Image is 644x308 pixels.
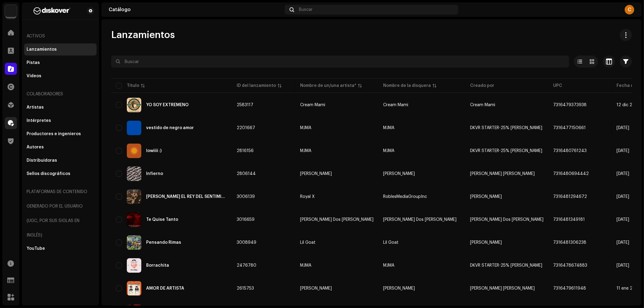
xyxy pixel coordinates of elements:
[127,212,141,227] img: e2da8caf-944b-4718-869f-7dd1fc0b2ecd
[27,145,44,150] div: Autores
[300,195,373,199] span: Royal X
[27,7,77,14] img: b627a117-4a24-417a-95e9-2d0c90689367
[300,149,311,153] div: MJMA
[24,154,97,167] re-m-nav-item: Distribuidoras
[237,286,254,291] span: 2615753
[553,263,587,268] span: 7316478674883
[383,149,394,153] span: MJMA
[24,168,97,180] re-m-nav-item: Sellos discográficos
[553,172,589,176] span: 7316480694442
[127,189,141,204] img: 06f45d62-f7d9-45e4-b5c0-410127c8d418
[111,56,569,68] input: Buscar
[237,263,256,268] span: 2476780
[625,5,634,14] div: C
[237,172,256,176] span: 2806144
[553,103,587,107] span: 7316479373938
[237,240,256,245] span: 3008949
[146,126,194,130] div: vestido de negro amor
[146,218,178,222] div: Te Quise Tanto
[24,141,97,153] re-m-nav-item: Autores
[383,218,457,222] span: Bruno Dos Santos
[553,218,585,222] span: 7316481349181
[300,126,311,130] div: MJMA
[553,240,586,245] span: 7316481306238
[237,103,253,107] span: 2583117
[300,103,325,107] div: Cream Mami
[300,240,373,245] span: Lil Goat
[383,240,399,245] span: Lil Goat
[300,83,356,89] div: Nombre de un/una artista*
[300,286,332,291] div: [PERSON_NAME]
[237,218,255,222] span: 3016659
[383,103,408,107] span: Cream Mami
[27,47,57,52] div: Lanzamientos
[383,83,431,89] div: Nombre de la disquera
[300,149,373,153] span: MJMA
[27,171,70,176] div: Sellos discográficos
[146,240,181,245] div: Pensando Rimas
[146,172,163,176] div: Infierno
[470,263,542,268] span: DKVR STARTER-25% Mauricio
[237,126,255,130] span: 2201667
[617,103,641,107] span: 12 dic 2024
[300,286,373,291] span: Neal SJ
[300,263,311,268] div: MJMA
[300,263,373,268] span: MJMA
[300,103,373,107] span: Cream Mami
[237,195,255,199] span: 3006139
[127,235,141,250] img: 996b3d4d-7d7d-4db5-abbb-ea11a991a82a
[27,60,40,65] div: Pistas
[127,83,139,89] div: Título
[300,218,373,222] span: Bruno Dos Santos
[24,115,97,127] re-m-nav-item: Intérpretes
[470,103,495,107] span: Cream Mami
[24,87,97,101] re-a-nav-header: Colaboradores
[24,243,97,255] re-m-nav-item: YouTube
[127,258,141,273] img: ad12c3ae-3b97-45f3-96c3-30b0e42e0514
[553,149,587,153] span: 7316480761243
[470,195,502,199] span: Jerry Robles
[383,172,415,176] span: de Castro
[127,144,141,158] img: 4dffb14b-431f-4812-aba5-55980fa36e75
[470,286,535,291] span: David Serrat Garcia
[470,172,535,176] span: Carlos de Castro Jodra
[24,70,97,82] re-m-nav-item: Videos
[300,218,373,222] div: [PERSON_NAME] Dos [PERSON_NAME]
[553,126,586,130] span: 7316477150661
[146,195,227,199] div: JULIAN EL REY DEL SENTIMIENTO VOL.2
[299,7,312,12] span: Buscar
[27,132,81,136] div: Productores e ingenieros
[383,126,394,130] span: MJMA
[146,103,189,107] div: YO SOY EXTREMEÑO
[111,29,175,41] span: Lanzamientos
[553,195,587,199] span: 7316481294672
[237,149,254,153] span: 2816156
[237,83,276,89] div: ID del lanzamiento
[27,105,44,110] div: Artistas
[24,185,97,243] re-a-nav-header: Plataformas de contenido generado por el usuario (UGC, por sus siglas en inglés)
[24,29,97,43] re-a-nav-header: Activos
[109,7,282,12] div: Catálogo
[27,118,51,123] div: Intérpretes
[300,195,315,199] div: Royal X
[300,172,373,176] span: de Castro
[470,126,542,130] span: DKVR STARTER-25% Mauricio
[553,286,586,291] span: 7316479611948
[470,218,543,222] span: Bruno Dos Santos
[146,149,162,153] div: lowiiii :)
[146,286,184,291] div: AMOR DE ARTISTA
[146,263,169,268] div: Borrachita
[24,57,97,69] re-m-nav-item: Pistas
[300,172,332,176] div: [PERSON_NAME]
[24,43,97,56] re-m-nav-item: Lanzamientos
[300,240,316,245] div: Lil Goat
[24,128,97,140] re-m-nav-item: Productores e ingenieros
[383,263,394,268] span: MJMA
[470,149,542,153] span: DKVR STARTER-25% Mauricio
[127,121,141,135] img: 587e320a-ed3c-41c1-acc7-a43c89ace56b
[127,98,141,112] img: 25139d4b-c0e8-40c5-ae33-66e3726027d1
[300,126,373,130] span: MJMA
